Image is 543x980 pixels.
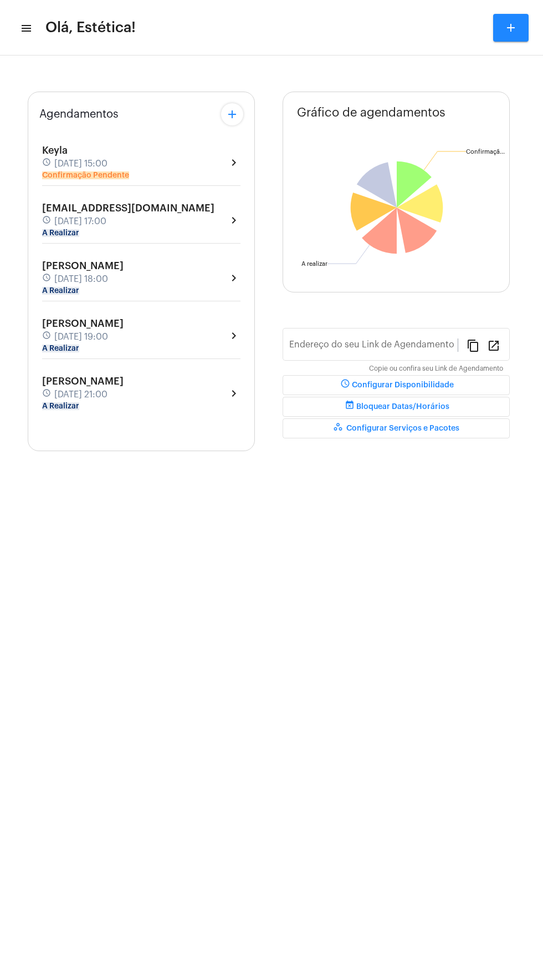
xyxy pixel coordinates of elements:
mat-hint: Copie ou confira seu Link de Agendamento [369,365,503,373]
span: Keyla [42,145,68,155]
text: A realizar [301,261,327,267]
mat-icon: schedule [42,215,52,228]
span: [EMAIL_ADDRESS][DOMAIN_NAME] [42,203,214,213]
span: [DATE] 21:00 [54,390,107,400]
mat-icon: chevron_right [227,329,240,342]
mat-icon: chevron_right [227,271,240,285]
mat-icon: schedule [42,331,52,343]
text: Confirmaçã... [466,149,505,155]
span: Agendamentos [39,108,119,120]
mat-chip: Confirmação Pendente [42,171,129,179]
span: Configurar Serviços e Pacotes [333,425,459,432]
span: Olá, Estética! [45,19,136,37]
mat-icon: chevron_right [227,214,240,227]
mat-icon: add [504,21,518,34]
span: Bloquear Datas/Horários [343,403,449,411]
span: [PERSON_NAME] [42,319,124,329]
mat-chip: A Realizar [42,229,79,237]
input: Link [289,342,458,352]
mat-icon: schedule [339,378,352,392]
button: Configurar Disponibilidade [283,375,510,395]
button: Bloquear Datas/Horários [283,397,510,417]
mat-icon: open_in_new [487,339,500,352]
span: [PERSON_NAME] [42,261,124,271]
mat-icon: schedule [42,158,52,170]
mat-icon: sidenav icon [20,22,31,35]
mat-icon: schedule [42,388,52,401]
mat-icon: chevron_right [227,387,240,400]
span: [PERSON_NAME] [42,376,124,386]
mat-icon: workspaces_outlined [333,422,346,435]
span: [DATE] 17:00 [54,216,106,226]
span: [DATE] 18:00 [54,274,108,284]
mat-chip: A Realizar [42,402,79,410]
mat-icon: add [226,108,239,121]
mat-chip: A Realizar [42,345,79,352]
button: Configurar Serviços e Pacotes [283,418,510,438]
span: [DATE] 19:00 [54,332,108,342]
mat-chip: A Realizar [42,287,79,295]
mat-icon: event_busy [343,400,356,413]
span: Gráfico de agendamentos [297,106,445,119]
mat-icon: content_copy [467,339,480,352]
mat-icon: chevron_right [227,156,240,169]
span: [DATE] 15:00 [54,159,107,169]
span: Configurar Disponibilidade [339,381,454,389]
mat-icon: schedule [42,273,52,285]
